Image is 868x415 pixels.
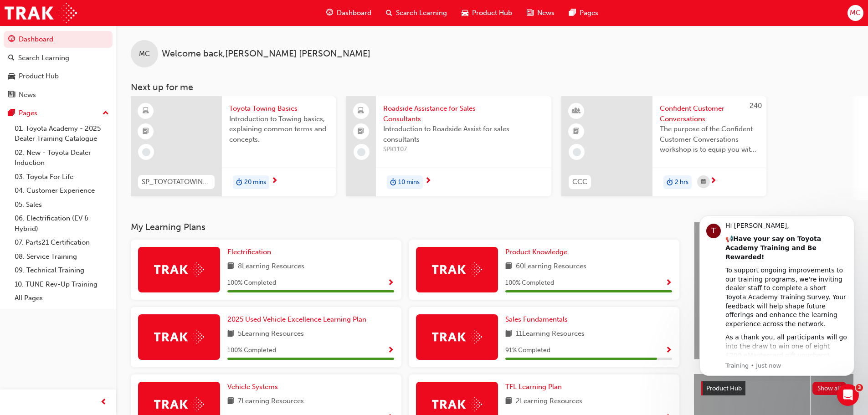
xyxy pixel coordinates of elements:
img: Trak [154,262,204,277]
button: Show Progress [665,345,672,356]
span: Show Progress [387,279,394,287]
span: duration-icon [667,176,673,188]
span: book-icon [505,396,512,407]
h3: My Learning Plans [131,222,679,232]
div: Pages [19,108,37,118]
button: Show Progress [387,345,394,356]
span: Product Knowledge [505,248,567,256]
img: Trak [154,330,204,344]
span: calendar-icon [701,176,706,188]
button: Show Progress [665,277,672,289]
span: booktick-icon [358,126,364,138]
a: 07. Parts21 Certification [11,236,113,250]
a: 01. Toyota Academy - 2025 Dealer Training Catalogue [11,122,113,146]
span: Product Hub [706,384,742,392]
button: DashboardSearch LearningProduct HubNews [4,29,113,105]
span: 11 Learning Resources [516,328,585,340]
span: News [537,8,555,18]
span: car-icon [8,72,15,81]
img: Trak [5,3,77,23]
a: Search Learning [4,50,113,67]
a: search-iconSearch Learning [379,4,454,22]
span: learningRecordVerb_NONE-icon [357,148,365,156]
span: booktick-icon [573,126,580,138]
span: MC [139,49,150,59]
span: pages-icon [569,7,576,19]
span: up-icon [103,108,109,119]
span: Product Hub [472,8,512,18]
span: next-icon [425,177,431,185]
span: 3 [856,384,863,391]
a: All Pages [11,291,113,305]
button: Show all [812,382,847,395]
h3: Next up for me [116,82,868,92]
span: learningRecordVerb_NONE-icon [142,148,150,156]
span: Roadside Assistance for Sales Consultants [383,103,544,124]
a: Vehicle Systems [227,382,282,392]
span: laptop-icon [358,105,364,117]
span: 2025 Used Vehicle Excellence Learning Plan [227,315,366,323]
span: 100 % Completed [227,345,276,356]
a: Sales Fundamentals [505,314,571,325]
span: learningResourceType_ELEARNING-icon [143,105,149,117]
span: Show Progress [387,347,394,355]
a: News [4,87,113,103]
div: Search Learning [18,53,69,63]
a: 05. Sales [11,198,113,212]
span: guage-icon [326,7,333,19]
span: Vehicle Systems [227,383,278,391]
img: Trak [432,330,482,344]
iframe: Intercom live chat [837,384,859,406]
a: 04. Customer Experience [11,184,113,198]
span: news-icon [8,91,15,99]
span: car-icon [462,7,468,19]
a: 03. Toyota For Life [11,170,113,184]
span: 100 % Completed [505,278,554,288]
span: Show Progress [665,279,672,287]
span: 10 mins [398,177,420,188]
div: News [19,90,36,100]
span: TFL Learning Plan [505,383,562,391]
a: 08. Service Training [11,250,113,264]
span: 2 Learning Resources [516,396,582,407]
button: Pages [4,105,113,122]
span: Welcome back , [PERSON_NAME] [PERSON_NAME] [162,49,370,59]
iframe: Intercom notifications message [686,207,868,381]
button: MC [847,5,863,21]
span: search-icon [8,54,15,62]
span: book-icon [227,396,234,407]
span: Search Learning [396,8,447,18]
a: pages-iconPages [562,4,606,22]
span: learningResourceType_INSTRUCTOR_LED-icon [573,105,580,117]
a: 09. Technical Training [11,263,113,277]
span: Dashboard [337,8,371,18]
a: car-iconProduct Hub [454,4,519,22]
span: book-icon [227,261,234,272]
span: next-icon [710,177,717,185]
a: Roadside Assistance for Sales ConsultantsIntroduction to Roadside Assist for sales consultantsSPK... [346,96,551,196]
span: 240 [750,102,762,110]
span: 20 mins [244,177,266,188]
span: pages-icon [8,109,15,118]
a: 2025 Used Vehicle Excellence Learning Plan [227,314,370,325]
img: Trak [154,397,204,411]
span: booktick-icon [143,126,149,138]
span: guage-icon [8,36,15,44]
span: 5 Learning Resources [238,328,304,340]
a: news-iconNews [519,4,562,22]
span: Electrification [227,248,271,256]
span: 7 Learning Resources [238,396,304,407]
span: book-icon [227,328,234,340]
a: Electrification [227,247,275,257]
span: SPK1107 [383,144,544,155]
a: TFL Learning Plan [505,382,565,392]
